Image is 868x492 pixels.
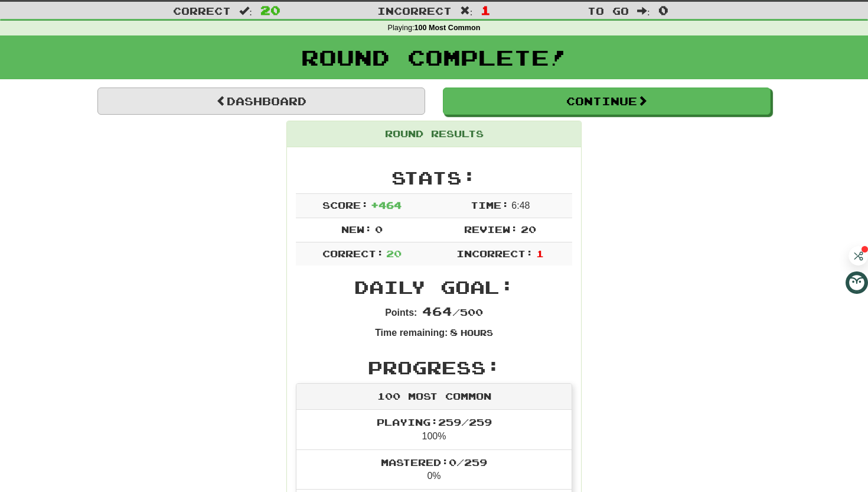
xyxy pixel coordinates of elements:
[287,121,581,147] div: Round Results
[296,358,572,377] h2: Progress:
[521,224,536,235] span: 20
[296,384,572,410] div: 100 Most Common
[377,416,492,428] span: Playing: 259 / 259
[381,457,487,468] span: Mastered: 0 / 259
[260,3,280,17] span: 20
[422,304,452,318] span: 464
[377,5,452,17] span: Incorrect
[658,3,668,17] span: 0
[296,168,572,187] h2: Stats:
[386,248,402,259] span: 20
[471,199,509,211] span: Time:
[341,224,372,235] span: New:
[296,277,572,297] h2: Daily Goal:
[97,88,425,115] a: Dashboard
[456,248,533,259] span: Incorrect:
[375,224,383,235] span: 0
[4,46,864,69] h1: Round Complete!
[443,88,771,115] button: Continue
[173,5,231,17] span: Correct
[296,449,572,490] li: 0%
[461,328,493,338] small: Hours
[450,326,458,338] span: 8
[322,199,368,211] span: Score:
[464,224,518,235] span: Review:
[322,248,384,259] span: Correct:
[385,307,417,318] strong: Points:
[511,200,530,211] span: 6 : 48
[371,199,402,211] span: + 464
[239,6,252,16] span: :
[414,24,480,32] strong: 100 Most Common
[637,6,650,16] span: :
[375,328,448,338] strong: Time remaining:
[296,410,572,450] li: 100%
[588,5,629,17] span: To go
[422,306,483,318] span: / 500
[536,248,544,259] span: 1
[481,3,491,17] span: 1
[460,6,473,16] span: :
